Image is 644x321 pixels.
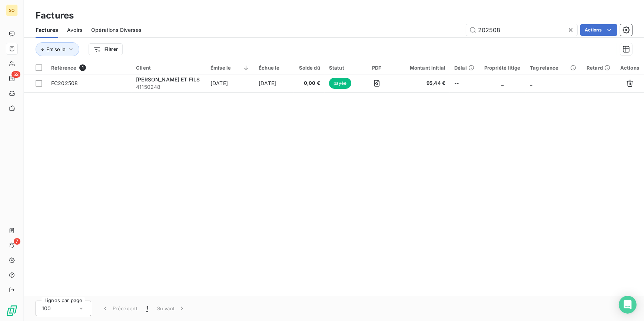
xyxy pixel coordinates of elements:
span: 7 [14,238,20,245]
div: Client [136,65,202,71]
div: Délai [454,65,475,71]
button: 1 [142,301,153,316]
div: Propriété litige [484,65,521,71]
td: [DATE] [206,74,254,92]
span: Opérations Diverses [91,26,141,34]
span: _ [530,80,532,86]
td: [DATE] [254,74,294,92]
span: _ [501,80,504,86]
span: [PERSON_NAME] ET FILS [136,76,200,83]
div: SO [6,4,18,16]
span: 52 [11,71,20,78]
div: Montant initial [400,65,446,71]
div: Émise le [210,65,250,71]
span: 95,44 € [400,80,446,87]
div: Retard [587,65,611,71]
span: Émise le [46,46,66,52]
div: Open Intercom Messenger [619,296,637,314]
span: Référence [51,65,76,71]
div: PDF [363,65,391,71]
div: Actions [620,65,640,71]
button: Filtrer [89,43,123,55]
span: 1 [146,305,148,312]
span: 41150248 [136,83,202,91]
span: Factures [36,26,58,34]
span: Avoirs [67,26,82,34]
td: -- [450,74,479,92]
button: Suivant [153,301,190,316]
button: Précédent [97,301,142,316]
img: Logo LeanPay [6,305,18,317]
span: 0,00 € [298,80,320,87]
div: Solde dû [298,65,320,71]
button: Émise le [36,42,79,56]
input: Rechercher [466,24,577,36]
span: FC202508 [51,80,78,86]
h3: Factures [36,9,74,22]
span: 100 [42,305,51,312]
span: payée [329,78,351,89]
button: Actions [580,24,617,36]
span: 1 [79,64,86,71]
div: Statut [329,65,354,71]
div: Tag relance [530,65,578,71]
div: Échue le [259,65,289,71]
